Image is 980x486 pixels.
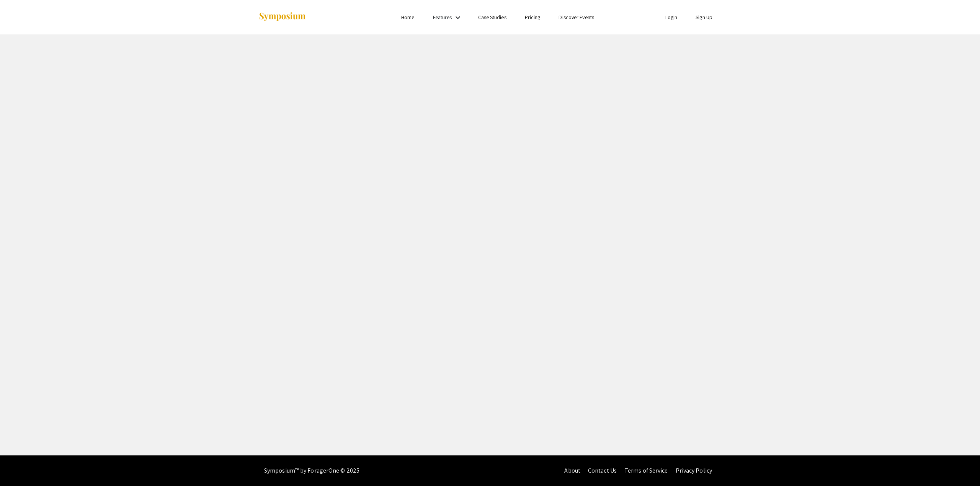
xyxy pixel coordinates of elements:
a: Contact Us [588,466,617,475]
a: Login [665,14,678,21]
a: Home [401,14,414,21]
div: Symposium™ by ForagerOne © 2025 [264,455,359,486]
a: Sign Up [696,14,712,21]
a: Pricing [525,14,541,21]
a: About [564,466,580,475]
a: Privacy Policy [676,466,712,475]
a: Features [433,14,452,21]
a: Terms of Service [624,466,668,475]
mat-icon: Expand Features list [453,13,462,22]
a: Discover Events [559,14,594,21]
img: Symposium by ForagerOne [258,12,306,22]
a: Case Studies [478,14,506,21]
